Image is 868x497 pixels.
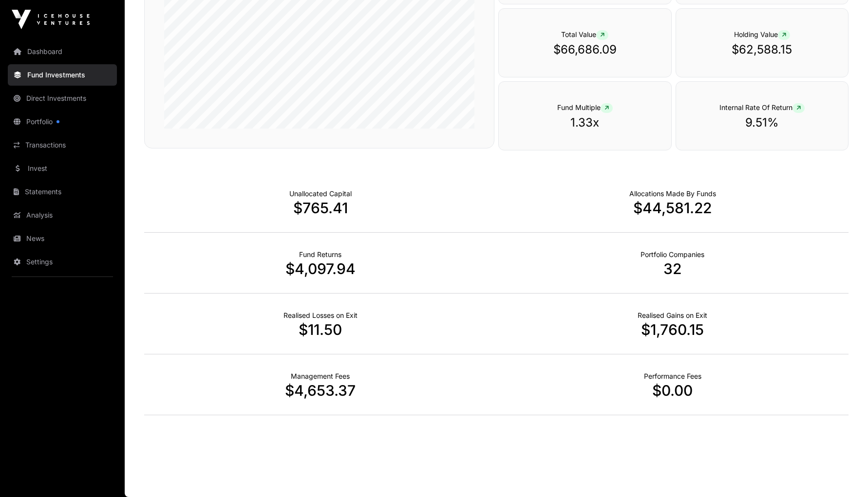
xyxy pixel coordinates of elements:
[8,111,117,132] a: Portfolio
[144,382,496,399] p: $4,653.37
[8,41,117,62] a: Dashboard
[8,134,117,156] a: Transactions
[557,103,613,111] span: Fund Multiple
[289,189,352,199] p: Cash not yet allocated
[518,115,651,130] p: 1.33x
[291,371,350,381] p: Fund Management Fees incurred to date
[144,321,496,338] p: $11.50
[496,260,849,277] p: 32
[719,103,805,111] span: Internal Rate Of Return
[8,88,117,109] a: Direct Investments
[496,321,849,338] p: $1,760.15
[629,189,716,199] p: Capital Deployed Into Companies
[12,10,90,29] img: Icehouse Ventures Logo
[638,311,707,320] p: Net Realised on Positive Exits
[561,30,608,38] span: Total Value
[8,251,117,273] a: Settings
[144,199,496,217] p: $765.41
[696,42,829,57] p: $62,588.15
[819,450,868,497] iframe: Chat Widget
[144,260,496,277] p: $4,097.94
[496,382,849,399] p: $0.00
[8,204,117,226] a: Analysis
[8,181,117,202] a: Statements
[644,371,701,381] p: Fund Performance Fees (Carry) incurred to date
[641,250,704,259] p: Number of Companies Deployed Into
[696,115,829,130] p: 9.51%
[496,199,849,217] p: $44,581.22
[518,42,651,57] p: $66,686.09
[8,228,117,249] a: News
[299,250,341,259] p: Realised Returns from Funds
[8,64,117,86] a: Fund Investments
[283,311,358,320] p: Net Realised on Negative Exits
[8,158,117,179] a: Invest
[734,30,790,38] span: Holding Value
